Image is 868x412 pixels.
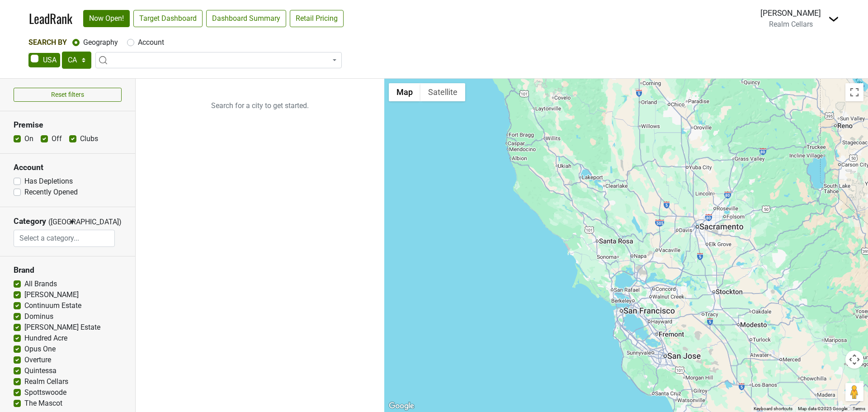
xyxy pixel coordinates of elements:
[206,10,286,27] a: Dashboard Summary
[28,38,67,47] span: Search By
[133,10,203,27] a: Target Dashboard
[24,344,56,355] label: Opus One
[24,355,51,365] label: Overture
[387,400,416,412] img: Google
[24,289,79,300] label: [PERSON_NAME]
[798,406,847,411] span: Map data ©2025 Google
[853,406,865,411] a: Terms (opens in new tab)
[24,187,78,198] label: Recently Opened
[845,350,863,369] button: Map camera controls
[420,83,465,101] button: Show satellite imagery
[52,133,62,144] label: Off
[14,230,114,247] input: Select a category...
[24,333,67,344] label: Hundred Acre
[14,120,122,130] h3: Premise
[24,376,68,387] label: Realm Cellars
[14,265,122,275] h3: Brand
[24,279,57,289] label: All Brands
[83,37,118,48] label: Geography
[69,218,75,226] span: ▼
[48,217,66,230] span: ([GEOGRAPHIC_DATA])
[136,79,384,133] p: Search for a city to get started.
[24,365,57,376] label: Quintessa
[24,322,100,333] label: [PERSON_NAME] Estate
[387,400,416,412] a: Open this area in Google Maps (opens a new window)
[760,7,821,19] div: [PERSON_NAME]
[14,217,46,226] h3: Category
[24,398,62,409] label: The Mascot
[29,9,72,28] a: LeadRank
[845,83,863,101] button: Toggle fullscreen view
[24,387,66,398] label: Spottswoode
[138,37,164,48] label: Account
[14,163,122,172] h3: Account
[845,383,863,401] button: Drag Pegman onto the map to open Street View
[290,10,344,27] a: Retail Pricing
[754,406,793,412] button: Keyboard shortcuts
[828,14,839,24] img: Dropdown Menu
[24,311,53,322] label: Dominus
[80,133,98,144] label: Clubs
[24,300,81,311] label: Continuum Estate
[14,88,122,102] button: Reset filters
[24,176,73,187] label: Has Depletions
[769,20,813,28] span: Realm Cellars
[24,133,33,144] label: On
[83,10,130,27] a: Now Open!
[389,83,420,101] button: Show street map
